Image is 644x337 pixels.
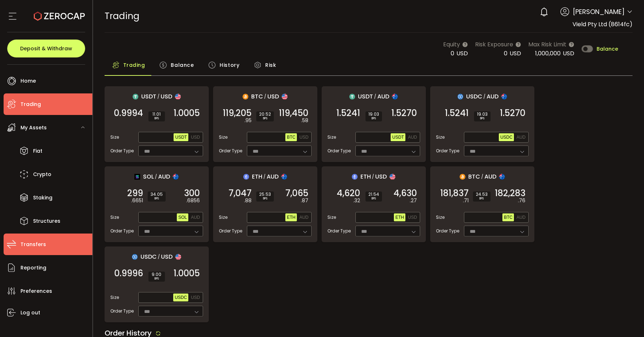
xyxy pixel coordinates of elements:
em: .6651 [131,197,143,204]
span: Size [110,214,119,221]
span: Trading [123,58,145,72]
span: AUD [299,215,308,220]
button: ETH [394,213,405,221]
span: BTC [468,172,480,181]
img: btc_portfolio.svg [460,174,465,180]
img: usdt_portfolio.svg [349,94,355,100]
em: / [158,254,160,260]
span: Log out [20,308,40,318]
span: USDC [175,295,187,300]
span: Trading [20,99,41,110]
button: USDC [173,294,188,301]
span: 181,837 [440,190,469,197]
span: USDT [175,135,187,140]
span: AUD [484,172,496,181]
button: USDT [391,133,405,141]
img: usdc_portfolio.svg [132,254,138,260]
img: aud_portfolio.svg [392,94,398,100]
span: USDC [466,92,482,101]
em: .32 [353,197,360,204]
span: USDT [141,92,156,101]
span: BTC [287,135,295,140]
em: .6856 [186,197,200,204]
span: 119,205 [223,110,252,117]
span: SOL [143,172,154,181]
span: 1,000,000 [535,49,561,57]
button: USD [189,294,201,301]
span: 1.5241 [445,110,469,117]
span: [PERSON_NAME] [573,7,625,17]
img: eth_portfolio.svg [352,174,358,180]
span: Risk [265,58,276,72]
span: 20.52 [259,112,271,116]
span: Order Type [110,308,134,314]
span: Preferences [20,286,52,296]
em: / [264,93,266,100]
button: AUD [515,133,527,141]
img: aud_portfolio.svg [173,174,179,180]
span: Size [436,214,445,221]
span: History [220,58,239,72]
span: Deposit & Withdraw [20,46,72,51]
span: 0 [451,49,454,57]
button: ETH [285,213,297,221]
span: Vield Pty Ltd (8614fc) [572,20,632,28]
span: ETH [360,172,371,181]
i: BPS [259,197,271,201]
em: .27 [410,197,417,204]
span: 11.01 [151,112,162,116]
em: .58 [301,117,308,124]
img: sol_portfolio.png [134,174,140,180]
img: usd_portfolio.svg [282,94,287,100]
em: .88 [244,197,252,204]
em: .71 [463,197,469,204]
img: usdc_portfolio.svg [457,94,463,100]
span: Structures [33,216,60,226]
span: 4,630 [394,190,417,197]
span: Reporting [20,263,46,273]
span: AUD [267,172,279,181]
span: 1.0005 [174,270,200,277]
button: AUD [298,213,310,221]
img: usd_portfolio.svg [175,94,181,100]
span: Trading [105,10,139,22]
span: Home [20,76,36,86]
iframe: Chat Widget [608,303,644,337]
span: Order Type [110,228,134,234]
span: Size [327,134,336,140]
span: 299 [127,190,143,197]
span: AUD [516,215,525,220]
button: Deposit & Withdraw [7,40,85,57]
span: 0 [504,49,507,57]
button: USD [189,133,201,141]
button: AUD [515,213,527,221]
i: BPS [477,116,488,121]
em: .95 [244,117,252,124]
button: BTC [285,133,297,141]
i: BPS [259,116,271,121]
img: usd_portfolio.svg [175,254,181,260]
span: ETH [395,215,404,220]
span: 24.53 [476,192,488,197]
span: My Assets [20,123,47,133]
span: AUD [487,92,498,101]
span: 1.5241 [336,110,360,117]
button: USDC [499,133,514,141]
span: USD [161,252,172,261]
span: USD [299,135,308,140]
span: 9.00 [151,272,162,277]
span: 19.03 [368,112,379,116]
em: / [157,93,160,100]
span: Size [436,134,445,140]
span: BTC [251,92,263,101]
img: usd_portfolio.svg [390,174,395,180]
span: Size [327,214,336,221]
button: AUD [406,133,418,141]
span: USD [563,49,574,57]
img: aud_portfolio.svg [501,94,507,100]
span: 0.9994 [114,110,143,117]
em: / [483,93,486,100]
span: Size [219,134,227,140]
span: 34.05 [151,192,163,197]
